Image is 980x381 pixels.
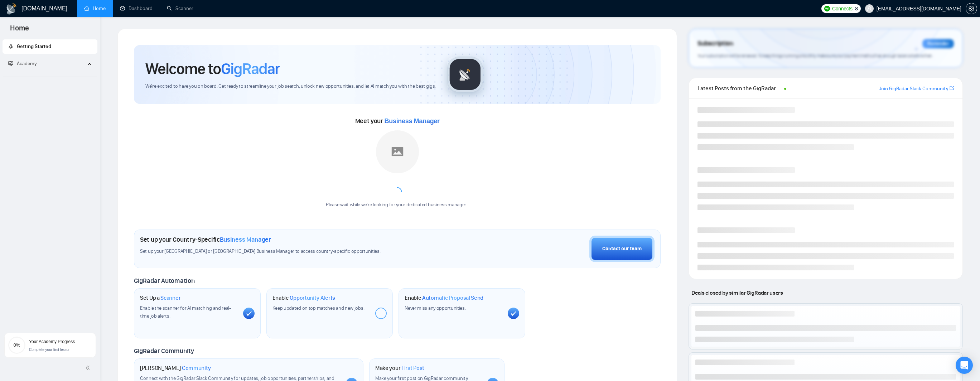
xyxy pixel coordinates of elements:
a: export [950,85,954,92]
img: logo [6,3,17,15]
h1: Set Up a [140,294,180,302]
span: rocket [8,44,13,49]
h1: Enable [405,294,483,302]
span: Business Manager [220,236,271,243]
span: Academy [17,61,37,67]
div: Please wait while we're looking for your dedicated business manager... [322,202,473,208]
span: Scanner [160,294,180,302]
span: Getting Started [17,43,51,49]
button: setting [966,3,977,14]
span: GigRadar Community [134,347,194,355]
li: Getting Started [3,39,97,54]
span: Home [4,23,35,38]
span: Never miss any opportunities. [405,305,465,311]
h1: Enable [272,294,335,302]
span: Academy [8,61,37,67]
span: 0% [8,343,25,347]
span: setting [966,6,977,11]
span: user [867,6,872,11]
span: Business Manager [385,117,440,125]
span: Connects: [832,5,854,13]
span: Latest Posts from the GigRadar Community [697,84,782,93]
span: Set up your [GEOGRAPHIC_DATA] or [GEOGRAPHIC_DATA] Business Manager to access country-specific op... [140,248,449,255]
li: Academy Homepage [3,74,97,78]
a: setting [966,6,977,11]
span: Opportunity Alerts [290,294,335,302]
h1: [PERSON_NAME] [140,365,211,372]
img: upwork-logo.png [824,6,830,11]
span: Your Academy Progress [29,339,75,344]
span: Community [182,365,211,372]
a: searchScanner [167,5,193,11]
img: placeholder.png [376,130,419,173]
span: Your subscription will be renewed. To keep things running smoothly, make sure your payment method... [697,53,933,58]
span: fund-projection-screen [8,61,13,66]
span: First Post [401,365,424,372]
a: dashboardDashboard [120,5,153,11]
span: GigRadar [221,59,280,78]
img: gigradar-logo.png [447,57,483,92]
div: Open Intercom Messenger [956,357,973,374]
span: Automatic Proposal Send [422,294,483,302]
span: Subscription [697,38,733,50]
span: double-left [85,364,92,371]
h1: Set up your Country-Specific [140,236,271,243]
span: Keep updated on top matches and new jobs. [272,305,365,311]
span: GigRadar Automation [134,277,194,285]
div: Contact our team [602,245,642,253]
h1: Make your [375,365,424,372]
button: Contact our team [589,236,655,262]
span: 8 [855,5,858,13]
a: homeHome [84,5,106,11]
h1: Welcome to [145,59,280,78]
a: Join GigRadar Slack Community [879,85,948,93]
span: Complete your first lesson [29,348,71,352]
span: loading [393,187,402,196]
span: We're excited to have you on board. Get ready to streamline your job search, unlock new opportuni... [145,83,436,90]
span: export [950,85,954,91]
span: Meet your [355,117,440,125]
span: Enable the scanner for AI matching and real-time job alerts. [140,305,231,319]
div: Reminder [922,39,954,48]
span: Deals closed by similar GigRadar users [689,286,786,299]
